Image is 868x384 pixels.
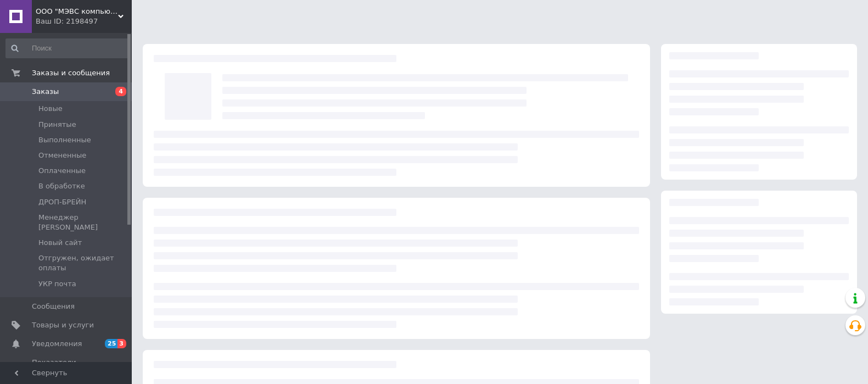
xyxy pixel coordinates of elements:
span: 25 [105,339,117,348]
span: Товары и услуги [32,320,94,330]
div: Ваш ID: 2198497 [36,16,132,26]
span: Принятые [38,120,76,130]
span: Менеджер [PERSON_NAME] [38,213,128,232]
span: Выполненные [38,135,91,145]
span: Оплаченные [38,166,86,176]
span: В обработке [38,181,85,191]
span: Отмененные [38,151,86,160]
span: ДРОП-БРЕЙН [38,197,86,207]
input: Поиск [5,38,130,58]
span: Уведомления [32,339,82,349]
span: ООО "МЭВС компьютер" [36,7,118,16]
span: Заказы [32,87,59,97]
span: Заказы и сообщения [32,68,110,78]
span: 4 [115,87,126,96]
span: Новый сайт [38,238,82,248]
span: 3 [117,339,126,348]
span: Сообщения [32,302,75,311]
span: Новые [38,104,63,114]
span: УКР почта [38,279,76,289]
span: Отгружен, ожидает оплаты [38,253,128,273]
span: Показатели работы компании [32,358,102,377]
